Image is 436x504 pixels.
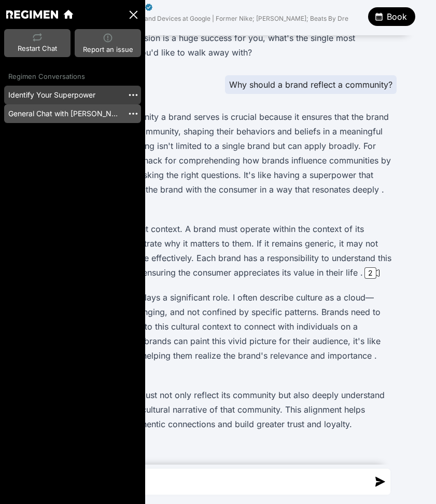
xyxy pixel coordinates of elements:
[60,388,392,431] p: In essence, a brand must not only reflect its community but also deeply understand and engage wit...
[4,104,123,123] a: General Chat with [PERSON_NAME] [20250828_192513]
[4,29,71,57] button: Restart ChatRestart Chat
[128,108,139,119] img: More options
[225,75,397,94] div: Why should a brand reflect a community?
[60,290,392,377] p: Additionally, culture plays a significant role. I often describe culture as a cloud—amorphous, ev...
[128,9,139,20] button: Collapse
[6,10,58,18] img: Regimen logo
[60,31,392,60] p: To make sure this session is a huge success for you, what's the single most important outcome you...
[62,8,75,21] a: Regimen home
[83,45,133,55] span: Report an issue
[72,15,348,31] span: VP Marketing, Platforms and Devices at Google | Former Nike; [PERSON_NAME]; Beats By Dre Exec
[368,7,415,26] button: Book
[4,72,141,82] div: Regimen Conversations
[33,33,42,42] img: Restart Chat
[18,44,57,54] span: Restart Chat
[387,10,407,23] span: Book
[375,476,385,486] img: send message
[47,469,369,494] textarea: Send a message
[103,33,112,43] img: Report an issue
[364,267,376,279] div: 2
[4,86,123,104] a: Identify Your Superpower
[60,222,392,280] p: Furthermore, it's about context. A brand must operate within the context of its audience's life t...
[75,29,141,57] button: Report an issueReport an issue
[6,10,58,18] a: Regimen home
[60,110,392,211] p: Reflecting the community a brand serves is crucial because it ensures that the brand resonates wi...
[363,267,381,279] button: 2
[128,89,139,101] img: More options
